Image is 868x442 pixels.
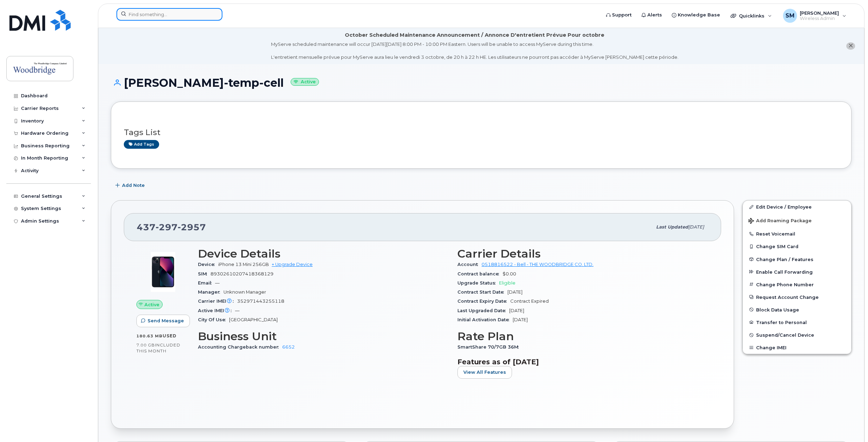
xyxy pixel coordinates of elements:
[137,222,206,232] span: 437
[198,262,218,267] span: Device
[756,257,813,262] span: Change Plan / Features
[218,262,269,267] span: iPhone 13 Mini 256GB
[142,251,184,293] img: image20231002-3703462-iyyj4m.jpeg
[743,316,851,329] button: Transfer to Personal
[198,280,215,286] span: Email
[743,278,851,291] button: Change Phone Number
[136,343,155,348] span: 7.00 GB
[743,240,851,253] button: Change SIM Card
[743,291,851,303] button: Request Account Change
[513,317,528,322] span: [DATE]
[148,317,184,324] span: Send Message
[457,280,499,286] span: Upgrade Status
[457,247,709,260] h3: Carrier Details
[198,317,229,322] span: City Of Use
[136,315,190,327] button: Send Message
[198,299,237,304] span: Carrier IMEI
[198,247,449,260] h3: Device Details
[136,334,163,338] span: 180.63 MB
[198,344,282,350] span: Accounting Chargeback number
[743,266,851,278] button: Enable Call Forwarding
[124,128,839,137] h3: Tags List
[457,317,513,322] span: Initial Activation Date
[122,182,145,189] span: Add Note
[743,213,851,227] button: Add Roaming Package
[178,222,206,232] span: 2957
[656,224,688,230] span: Last updated
[111,77,852,89] h1: [PERSON_NAME]-temp-cell
[509,308,524,313] span: [DATE]
[457,289,507,295] span: Contract Start Date
[282,344,295,350] a: 6652
[510,299,549,304] span: Contract Expired
[503,271,516,276] span: $0.00
[743,341,851,354] button: Change IMEI
[756,269,813,274] span: Enable Call Forwarding
[457,358,709,366] h3: Features as of [DATE]
[457,366,512,379] button: View All Features
[198,308,235,313] span: Active IMEI
[198,330,449,343] h3: Business Unit
[482,262,593,267] a: 0518816522 - Bell - THE WOODBRIDGE CO. LTD.
[743,201,851,213] a: Edit Device / Employee
[215,280,220,286] span: —
[499,280,515,286] span: Eligible
[457,271,503,276] span: Contract balance
[743,227,851,240] button: Reset Voicemail
[271,41,678,61] div: MyServe scheduled maintenance will occur [DATE][DATE] 8:00 PM - 10:00 PM Eastern. Users will be u...
[163,333,177,338] span: used
[846,42,855,50] button: close notification
[111,179,151,192] button: Add Note
[124,140,159,149] a: Add tags
[136,342,180,354] span: included this month
[235,308,240,313] span: —
[457,344,522,350] span: SmartShare 70/7GB 36M
[507,289,522,295] span: [DATE]
[223,289,266,295] span: Unknown Manager
[463,369,506,376] span: View All Features
[345,31,604,39] div: October Scheduled Maintenance Announcement / Annonce D'entretient Prévue Pour octobre
[144,301,159,308] span: Active
[748,218,812,225] span: Add Roaming Package
[156,222,178,232] span: 297
[272,262,313,267] a: + Upgrade Device
[457,262,482,267] span: Account
[457,330,709,343] h3: Rate Plan
[198,271,211,276] span: SIM
[237,299,284,304] span: 352971443255118
[743,303,851,316] button: Block Data Usage
[756,332,814,338] span: Suspend/Cancel Device
[688,224,704,230] span: [DATE]
[229,317,278,322] span: [GEOGRAPHIC_DATA]
[211,271,273,276] span: 89302610207418368129
[198,289,223,295] span: Manager
[457,299,510,304] span: Contract Expiry Date
[743,253,851,266] button: Change Plan / Features
[743,329,851,341] button: Suspend/Cancel Device
[291,78,319,86] small: Active
[457,308,509,313] span: Last Upgraded Date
